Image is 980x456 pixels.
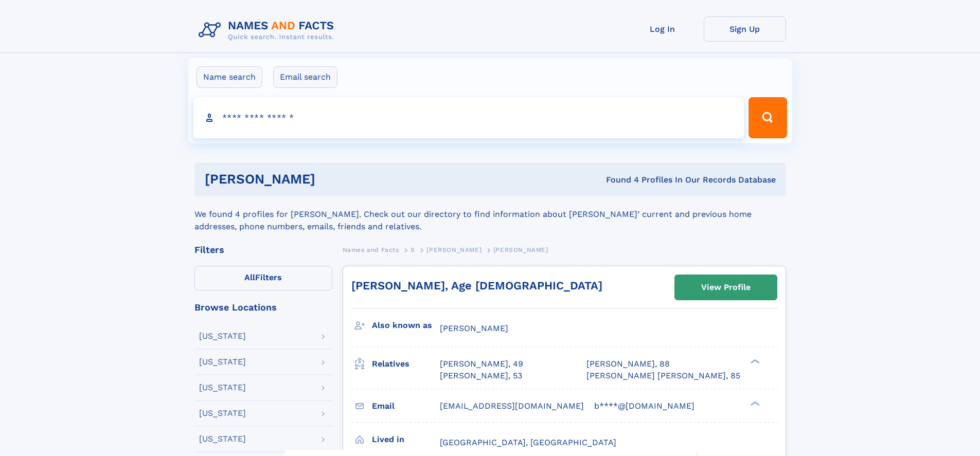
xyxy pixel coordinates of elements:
span: [EMAIL_ADDRESS][DOMAIN_NAME] [440,401,584,411]
input: search input [193,97,744,138]
div: [US_STATE] [199,384,246,392]
div: We found 4 profiles for [PERSON_NAME]. Check out our directory to find information about [PERSON_... [194,196,786,233]
a: [PERSON_NAME], 53 [440,370,522,381]
div: Browse Locations [194,303,332,312]
a: [PERSON_NAME], 88 [586,358,670,370]
label: Email search [273,66,337,88]
div: Filters [194,245,332,254]
span: [PERSON_NAME] [493,246,548,253]
a: [PERSON_NAME] [426,243,482,256]
span: All [244,272,255,282]
h3: Email [372,397,440,415]
h3: Relatives [372,355,440,373]
div: ❯ [748,358,760,365]
a: S [411,243,415,256]
div: View Profile [701,276,751,299]
span: [PERSON_NAME] [440,323,508,333]
button: Search Button [749,97,787,138]
label: Filters [194,266,332,290]
div: [US_STATE] [199,332,246,340]
a: [PERSON_NAME] [PERSON_NAME], 85 [586,370,740,381]
div: [US_STATE] [199,358,246,366]
div: [US_STATE] [199,409,246,417]
h1: [PERSON_NAME] [205,173,461,186]
img: Logo Names and Facts [194,16,343,44]
a: Log In [621,16,704,42]
div: ❯ [748,400,760,407]
span: [PERSON_NAME] [426,246,482,253]
span: [GEOGRAPHIC_DATA], [GEOGRAPHIC_DATA] [440,437,616,447]
div: Found 4 Profiles In Our Records Database [460,174,776,186]
h3: Also known as [372,317,440,334]
a: [PERSON_NAME], Age [DEMOGRAPHIC_DATA] [351,279,602,292]
span: S [411,246,415,253]
h3: Lived in [372,431,440,448]
a: Sign Up [704,16,786,42]
div: [US_STATE] [199,435,246,443]
a: Names and Facts [343,243,399,256]
a: View Profile [675,275,777,300]
label: Name search [197,66,262,88]
a: [PERSON_NAME], 49 [440,358,523,370]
